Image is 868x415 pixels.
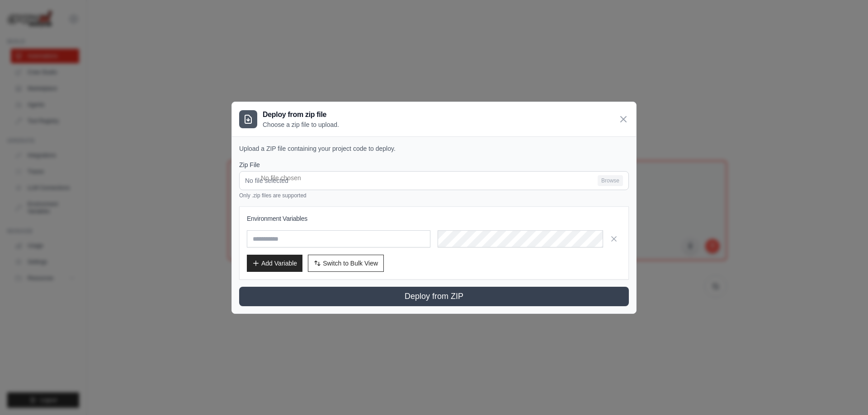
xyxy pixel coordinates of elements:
p: Only .zip files are supported [239,192,629,199]
p: Upload a ZIP file containing your project code to deploy. [239,144,629,153]
button: Switch to Bulk View [308,255,384,272]
input: No file selected Browse [239,171,629,190]
button: Deploy from ZIP [239,287,629,306]
span: Switch to Bulk View [323,259,378,268]
h3: Environment Variables [247,214,621,223]
h3: Deploy from zip file [263,109,339,120]
p: Choose a zip file to upload. [263,120,339,129]
label: Zip File [239,160,629,169]
button: Add Variable [247,255,302,272]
